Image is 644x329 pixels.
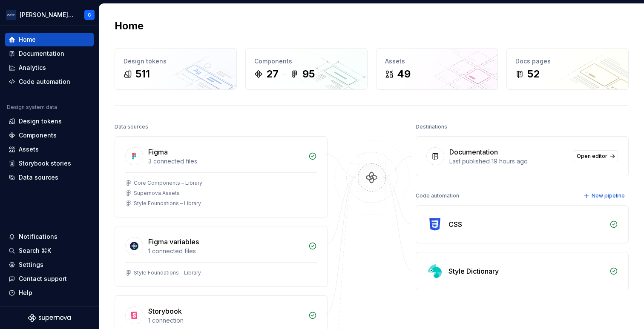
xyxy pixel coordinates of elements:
[115,136,328,217] a: Figma3 connected filesCore Components – LibrarySupernova AssetsStyle Foundations – Library
[148,237,199,247] div: Figma variables
[254,57,359,66] div: Components
[19,49,64,58] div: Documentation
[5,171,94,184] a: Data sources
[302,67,315,81] div: 95
[6,10,16,20] img: f0306bc8-3074-41fb-b11c-7d2e8671d5eb.png
[448,266,499,276] div: Style Dictionary
[416,190,459,202] div: Code automation
[592,192,625,199] span: New pipeline
[88,11,91,18] div: C
[5,61,94,74] a: Analytics
[134,180,202,186] div: Core Components – Library
[449,157,568,166] div: Last published 19 hours ago
[19,173,58,182] div: Data sources
[527,67,540,81] div: 52
[148,247,303,255] div: 1 connected files
[19,159,71,168] div: Storybook stories
[134,269,201,276] div: Style Foundations – Library
[28,314,71,322] svg: Supernova Logo
[115,19,144,33] h2: Home
[5,230,94,243] button: Notifications
[19,289,32,297] div: Help
[19,275,67,283] div: Contact support
[5,75,94,89] a: Code automation
[5,258,94,272] a: Settings
[19,117,62,126] div: Design tokens
[19,77,70,86] div: Code automation
[573,150,618,162] a: Open editor
[5,286,94,300] button: Help
[449,147,498,157] div: Documentation
[19,145,39,154] div: Assets
[19,260,43,269] div: Settings
[148,157,303,166] div: 3 connected files
[148,316,303,325] div: 1 connection
[5,272,94,286] button: Contact support
[2,6,97,24] button: [PERSON_NAME] AirlinesC
[7,104,57,111] div: Design system data
[266,67,279,81] div: 27
[115,48,237,90] a: Design tokens511
[506,48,629,90] a: Docs pages52
[448,219,462,229] div: CSS
[416,121,447,133] div: Destinations
[5,114,94,128] a: Design tokens
[148,147,168,157] div: Figma
[5,143,94,156] a: Assets
[5,157,94,170] a: Storybook stories
[5,244,94,257] button: Search ⌘K
[115,226,328,287] a: Figma variables1 connected filesStyle Foundations – Library
[376,48,498,90] a: Assets49
[135,67,150,81] div: 511
[19,131,57,140] div: Components
[245,48,368,90] a: Components2795
[19,35,36,44] div: Home
[124,57,228,66] div: Design tokens
[19,246,51,255] div: Search ⌘K
[5,33,94,46] a: Home
[397,67,411,81] div: 49
[577,153,607,160] span: Open editor
[385,57,489,66] div: Assets
[5,47,94,60] a: Documentation
[5,129,94,142] a: Components
[19,63,46,72] div: Analytics
[134,190,180,197] div: Supernova Assets
[20,11,74,19] div: [PERSON_NAME] Airlines
[134,200,201,207] div: Style Foundations – Library
[115,121,148,133] div: Data sources
[515,57,620,66] div: Docs pages
[19,232,57,241] div: Notifications
[148,306,182,316] div: Storybook
[581,190,629,202] button: New pipeline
